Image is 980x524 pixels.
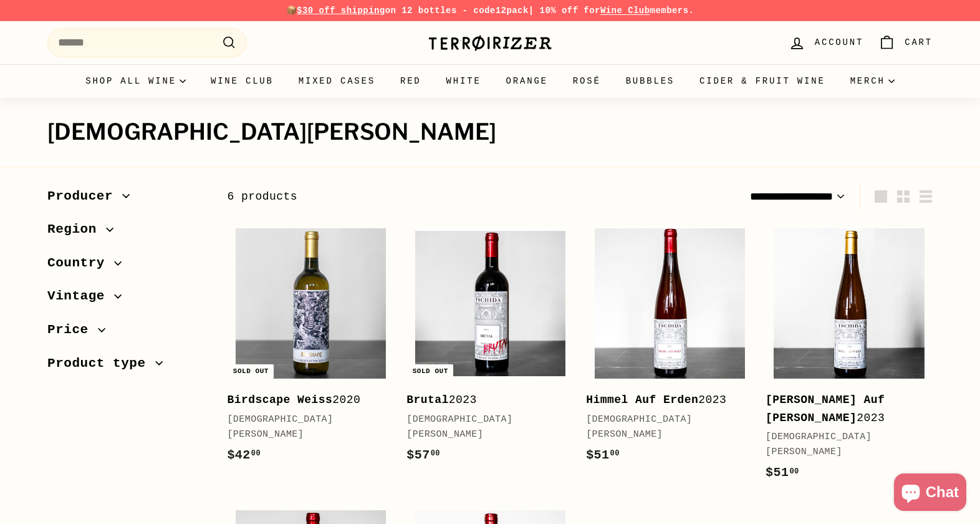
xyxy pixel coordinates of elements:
a: White [434,64,494,98]
p: 📦 on 12 bottles - code | 10% off for members. [47,4,933,17]
a: Cart [871,24,940,61]
div: Sold out [408,364,453,379]
a: Wine Club [198,64,286,98]
span: $42 [227,448,261,462]
div: 2023 [766,391,920,427]
span: Producer [47,186,122,207]
span: $30 off shipping [297,6,385,16]
span: $51 [766,465,799,480]
b: Brutal [406,394,449,406]
button: Region [47,216,207,250]
a: Cider & Fruit Wine [687,64,838,98]
span: $51 [586,448,620,462]
a: Sold out Birdscape Weiss2020[DEMOGRAPHIC_DATA][PERSON_NAME] [227,220,394,477]
b: [PERSON_NAME] Auf [PERSON_NAME] [766,394,885,424]
button: Vintage [47,283,207,316]
div: 2023 [586,391,741,409]
div: Primary [22,64,958,98]
span: Country [47,253,114,274]
div: [DEMOGRAPHIC_DATA][PERSON_NAME] [406,412,561,442]
strong: 12pack [496,6,529,16]
div: 6 products [227,188,580,206]
summary: Shop all wine [73,64,198,98]
sup: 00 [251,449,261,458]
button: Product type [47,350,207,384]
inbox-online-store-chat: Shopify online store chat [890,473,970,514]
div: [DEMOGRAPHIC_DATA][PERSON_NAME] [766,430,920,460]
span: Product type [47,353,155,374]
div: 2020 [227,391,382,409]
div: Sold out [228,364,274,379]
a: Account [781,24,871,61]
a: Rosé [560,64,613,98]
span: Account [815,36,863,49]
sup: 00 [610,449,620,458]
sup: 00 [789,467,799,476]
a: Orange [494,64,560,98]
button: Price [47,316,207,350]
button: Country [47,250,207,283]
a: [PERSON_NAME] Auf [PERSON_NAME]2023[DEMOGRAPHIC_DATA][PERSON_NAME] [766,220,933,495]
button: Producer [47,183,207,216]
div: 2023 [406,391,561,409]
a: Sold out Brutal2023[DEMOGRAPHIC_DATA][PERSON_NAME] [406,220,574,477]
b: Birdscape Weiss [227,394,332,406]
span: Price [47,319,98,341]
div: [DEMOGRAPHIC_DATA][PERSON_NAME] [586,412,741,442]
span: Cart [905,36,933,49]
sup: 00 [431,449,440,458]
b: Himmel Auf Erden [586,394,698,406]
span: Region [47,219,106,240]
span: $57 [406,448,440,462]
a: Mixed Cases [286,64,388,98]
a: Bubbles [613,64,687,98]
div: [DEMOGRAPHIC_DATA][PERSON_NAME] [227,412,382,442]
span: Vintage [47,286,114,307]
a: Red [388,64,434,98]
h1: [DEMOGRAPHIC_DATA][PERSON_NAME] [47,120,933,145]
a: Wine Club [600,6,650,16]
summary: Merch [838,64,907,98]
a: Himmel Auf Erden2023[DEMOGRAPHIC_DATA][PERSON_NAME] [586,220,753,477]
